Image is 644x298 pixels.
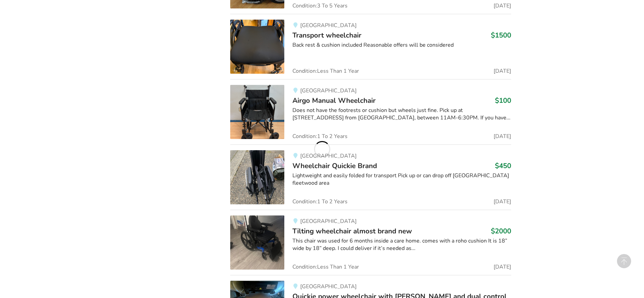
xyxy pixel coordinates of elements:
[292,30,361,40] span: Transport wheelchair
[292,3,348,8] span: Condition: 3 To 5 Years
[292,134,348,139] span: Condition: 1 To 2 Years
[300,152,357,160] span: [GEOGRAPHIC_DATA]
[292,96,376,105] span: Airgo Manual Wheelchair
[491,227,511,235] h3: $2000
[292,237,511,253] div: This chair was used for 6 months inside a care home. comes with a roho cushion It is 18” wide by ...
[292,41,511,49] div: Back rest & cushion included Reasonable offers will be considered
[292,264,359,270] span: Condition: Less Than 1 Year
[230,20,284,74] img: mobility-transport wheelchair
[230,144,511,210] a: mobility-wheelchair quickie brand[GEOGRAPHIC_DATA]Wheelchair Quickie Brand$450Lightweight and eas...
[230,14,511,79] a: mobility-transport wheelchair [GEOGRAPHIC_DATA]Transport wheelchair$1500Back rest & cushion inclu...
[292,68,359,74] span: Condition: Less Than 1 Year
[300,283,357,290] span: [GEOGRAPHIC_DATA]
[230,215,284,270] img: mobility-tilting wheelchair almost brand new
[494,134,511,139] span: [DATE]
[300,22,357,29] span: [GEOGRAPHIC_DATA]
[292,199,348,204] span: Condition: 1 To 2 Years
[292,172,511,187] div: Lightweight and easily folded for transport Pick up or can drop off [GEOGRAPHIC_DATA] fleetwood area
[230,210,511,275] a: mobility-tilting wheelchair almost brand new [GEOGRAPHIC_DATA]Tilting wheelchair almost brand new...
[494,264,511,270] span: [DATE]
[230,85,284,139] img: mobility-airgo manual wheelchair
[292,107,511,122] div: Does not have the footrests or cushion but wheels just fine. Pick up at [STREET_ADDRESS] from [GE...
[494,3,511,8] span: [DATE]
[495,96,511,105] h3: $100
[495,161,511,170] h3: $450
[494,68,511,74] span: [DATE]
[300,217,357,225] span: [GEOGRAPHIC_DATA]
[292,161,377,170] span: Wheelchair Quickie Brand
[292,226,412,236] span: Tilting wheelchair almost brand new
[491,31,511,40] h3: $1500
[230,150,284,204] img: mobility-wheelchair quickie brand
[300,87,357,94] span: [GEOGRAPHIC_DATA]
[230,79,511,144] a: mobility-airgo manual wheelchair[GEOGRAPHIC_DATA]Airgo Manual Wheelchair$100Does not have the foo...
[494,199,511,204] span: [DATE]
